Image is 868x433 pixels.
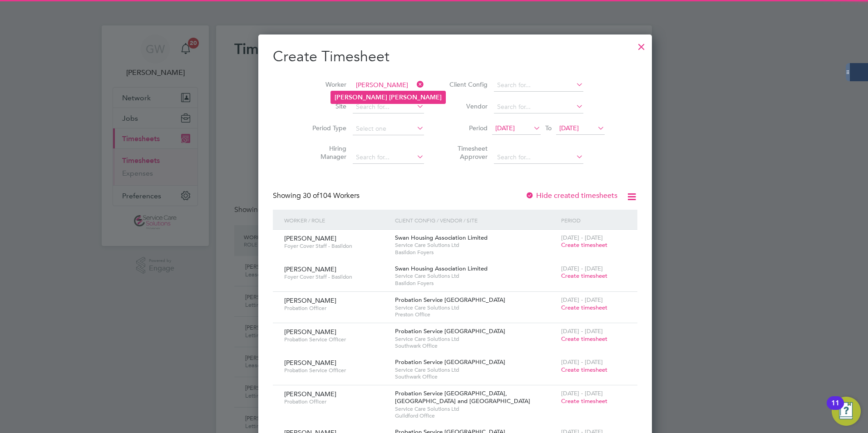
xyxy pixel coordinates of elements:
span: [PERSON_NAME] [284,296,336,305]
span: Probation Service Officer [284,367,388,374]
span: Create timesheet [561,335,607,343]
span: Foyer Cover Staff - Basildon [284,273,388,280]
input: Search for... [494,101,583,113]
span: Create timesheet [561,366,607,374]
span: Guildford Office [395,412,557,419]
div: Client Config / Vendor / Site [393,210,559,231]
label: Hide created timesheets [525,191,617,200]
span: Probation Officer [284,398,388,405]
span: Service Care Solutions Ltd [395,335,557,343]
span: [PERSON_NAME] [284,234,336,242]
span: 104 Workers [303,191,360,200]
label: Vendor [447,102,488,110]
span: Basildon Foyers [395,280,557,287]
span: Basildon Foyers [395,249,557,256]
span: [PERSON_NAME] [284,328,336,336]
span: 30 of [303,191,319,200]
div: Period [559,210,628,231]
span: Probation Service [GEOGRAPHIC_DATA] [395,327,505,335]
input: Search for... [494,79,583,92]
div: 11 [831,403,839,415]
label: Period Type [306,124,346,132]
span: [DATE] - [DATE] [561,296,603,304]
input: Search for... [353,151,424,164]
span: Create timesheet [561,304,607,311]
span: Preston Office [395,311,557,318]
span: Southwark Office [395,373,557,380]
span: Probation Officer [284,305,388,312]
input: Search for... [353,79,424,92]
span: Create timesheet [561,241,607,249]
span: Southwark Office [395,342,557,349]
span: Probation Service Officer [284,336,388,343]
label: Site [306,102,346,110]
h2: Create Timesheet [273,47,637,66]
label: Client Config [447,80,488,89]
span: Probation Service [GEOGRAPHIC_DATA] [395,358,505,366]
span: [DATE] - [DATE] [561,265,603,272]
label: Period [447,124,488,132]
span: [DATE] - [DATE] [561,389,603,397]
span: Probation Service [GEOGRAPHIC_DATA] [395,296,505,304]
label: Worker [306,80,346,89]
label: Timesheet Approver [447,144,488,161]
span: Foyer Cover Staff - Basildon [284,242,388,250]
span: Create timesheet [561,272,607,280]
div: Showing [273,191,361,201]
span: Probation Service [GEOGRAPHIC_DATA], [GEOGRAPHIC_DATA] and [GEOGRAPHIC_DATA] [395,389,530,405]
input: Search for... [353,101,424,113]
span: Service Care Solutions Ltd [395,366,557,374]
span: To [542,122,554,134]
b: [PERSON_NAME] [335,93,387,101]
span: Service Care Solutions Ltd [395,304,557,311]
label: Hiring Manager [306,144,346,161]
span: [DATE] - [DATE] [561,234,603,241]
span: [DATE] [559,124,579,132]
input: Select one [353,123,424,135]
span: Service Care Solutions Ltd [395,405,557,413]
span: [PERSON_NAME] [284,359,336,367]
div: Worker / Role [282,210,393,231]
input: Search for... [494,151,583,164]
span: Swan Housing Association Limited [395,265,488,272]
span: Create timesheet [561,397,607,405]
span: [DATE] - [DATE] [561,327,603,335]
b: [PERSON_NAME] [389,93,442,101]
span: Service Care Solutions Ltd [395,241,557,249]
span: [PERSON_NAME] [284,265,336,273]
span: Service Care Solutions Ltd [395,272,557,280]
span: [DATE] - [DATE] [561,358,603,366]
span: [DATE] [495,124,515,132]
button: Open Resource Center, 11 new notifications [832,397,861,426]
span: [PERSON_NAME] [284,390,336,398]
span: Swan Housing Association Limited [395,234,488,241]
